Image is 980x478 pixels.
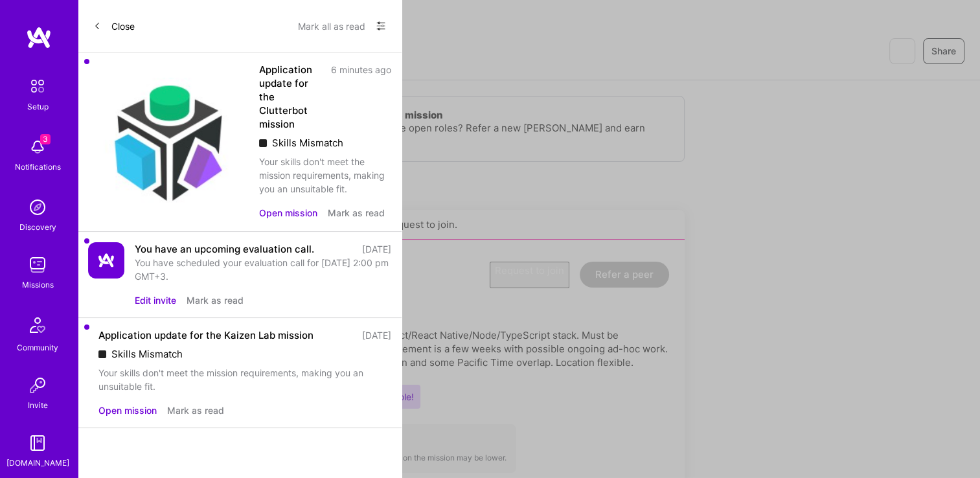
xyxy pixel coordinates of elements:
[88,242,124,279] img: Company Logo
[331,63,391,131] div: 6 minutes ago
[22,310,53,341] img: Community
[93,16,135,36] button: Close
[28,398,48,412] div: Invite
[187,293,244,307] button: Mark as read
[25,372,51,398] img: Invite
[22,278,54,291] div: Missions
[298,16,365,36] button: Mark all as read
[167,404,224,417] button: Mark as read
[26,26,52,49] img: logo
[25,430,51,456] img: guide book
[27,100,49,113] div: Setup
[25,252,51,278] img: teamwork
[25,194,51,220] img: discovery
[88,63,249,221] img: Company Logo
[15,160,61,174] div: Notifications
[362,328,391,342] div: [DATE]
[135,256,391,283] div: You have scheduled your evaluation call for [DATE] 2:00 pm GMT+3.
[19,220,56,234] div: Discovery
[98,404,157,417] button: Open mission
[135,293,176,307] button: Edit invite
[98,366,391,393] div: Your skills don't meet the mission requirements, making you an unsuitable fit.
[98,328,313,342] div: Application update for the Kaizen Lab mission
[259,136,391,150] div: Skills Mismatch
[6,456,69,470] div: [DOMAIN_NAME]
[17,341,58,354] div: Community
[259,63,323,131] div: Application update for the Clutterbot mission
[24,73,51,100] img: setup
[135,242,314,256] div: You have an upcoming evaluation call.
[328,206,385,220] button: Mark as read
[362,242,391,256] div: [DATE]
[25,134,51,160] img: bell
[259,206,317,220] button: Open mission
[259,155,391,196] div: Your skills don't meet the mission requirements, making you an unsuitable fit.
[40,134,51,144] span: 3
[98,347,391,361] div: Skills Mismatch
